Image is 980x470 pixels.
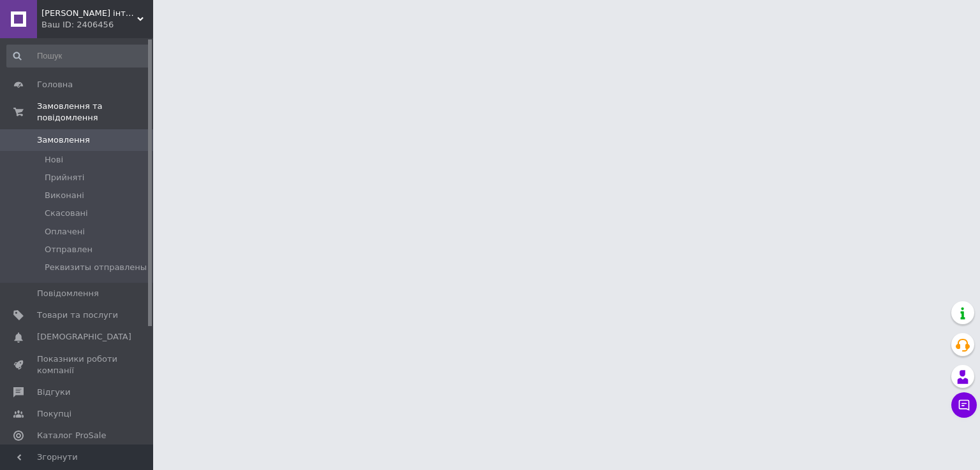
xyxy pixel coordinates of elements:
[6,45,151,68] input: Пошук
[37,79,73,90] span: Головна
[45,154,63,166] span: Нові
[37,331,131,343] span: [DEMOGRAPHIC_DATA]
[45,172,84,183] span: Прийняті
[37,387,70,398] span: Відгуки
[41,19,153,31] div: Ваш ID: 2406456
[37,310,118,321] span: Товари та послуги
[41,8,137,19] span: Kelly інтернет-магазин жіночого одягу
[45,262,147,273] span: Реквизиты отправлены
[45,226,85,238] span: Оплачені
[37,408,71,420] span: Покупці
[37,353,118,376] span: Показники роботи компанії
[37,288,99,299] span: Повідомлення
[45,190,84,201] span: Виконані
[45,208,88,219] span: Скасовані
[45,244,93,255] span: Отправлен
[37,430,106,441] span: Каталог ProSale
[37,101,153,124] span: Замовлення та повідомлення
[37,134,90,146] span: Замовлення
[951,392,977,418] button: Чат з покупцем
